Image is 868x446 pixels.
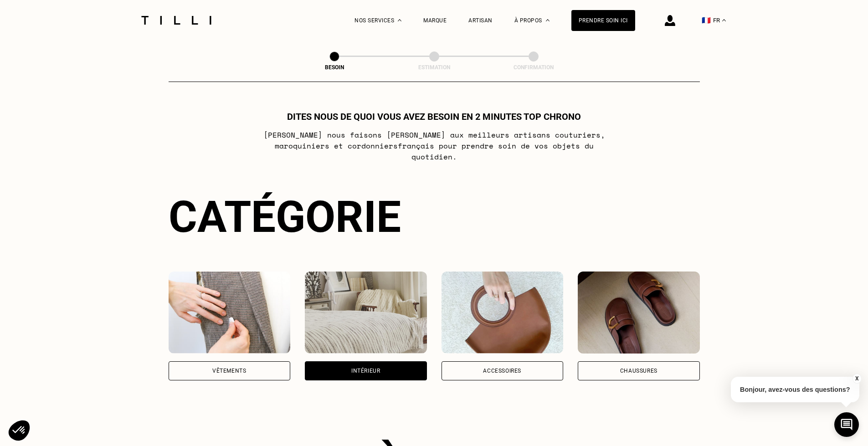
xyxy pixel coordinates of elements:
div: Catégorie [169,191,700,242]
div: Accessoires [483,368,521,374]
img: icône connexion [665,15,675,26]
span: 🇫🇷 [702,16,711,25]
button: X [852,374,861,384]
h1: Dites nous de quoi vous avez besoin en 2 minutes top chrono [287,111,581,122]
div: Estimation [389,64,480,71]
div: Confirmation [488,64,579,71]
img: Logo du service de couturière Tilli [138,16,215,25]
img: menu déroulant [722,19,726,21]
a: Artisan [468,17,493,24]
div: Vêtements [212,368,246,374]
img: Intérieur [305,272,427,354]
div: Intérieur [351,368,380,374]
p: [PERSON_NAME] nous faisons [PERSON_NAME] aux meilleurs artisans couturiers , maroquiniers et cord... [253,129,615,162]
div: Chaussures [620,368,657,374]
img: Menu déroulant à propos [546,19,550,21]
a: Marque [423,17,447,24]
a: Prendre soin ici [571,10,635,31]
img: Accessoires [442,272,564,354]
img: Vêtements [169,272,291,354]
div: Besoin [289,64,380,71]
img: Menu déroulant [398,19,401,21]
img: Chaussures [578,272,700,354]
p: Bonjour, avez-vous des questions? [731,377,859,402]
